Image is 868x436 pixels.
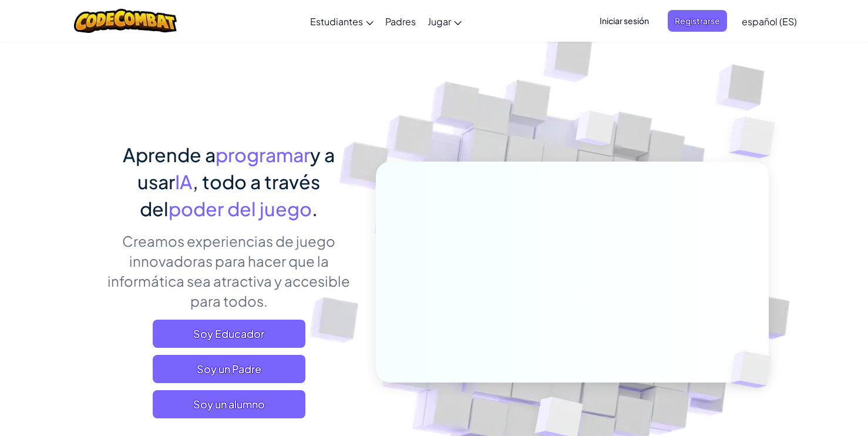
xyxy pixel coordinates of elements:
[742,15,797,28] span: español (ES)
[169,197,312,220] span: poder del juego
[379,5,422,37] a: Padres
[554,88,638,175] img: Overlap cubes
[312,197,318,220] span: .
[216,143,310,166] span: programar
[99,231,358,311] p: Creamos experiencias de juego innovadoras para hacer que la informática sea atractiva y accesible...
[153,320,305,348] a: Soy Educador
[175,170,193,193] span: IA
[153,390,305,418] button: Soy un alumno
[593,10,656,32] button: Iniciar sesión
[153,355,305,383] a: Soy un Padre
[140,170,320,220] span: , todo a través del
[74,9,177,33] img: CodeCombat logo
[706,88,808,187] img: Overlap cubes
[304,5,379,37] a: Estudiantes
[736,5,803,37] a: español (ES)
[668,10,727,32] button: Registrarse
[422,5,467,37] a: Jugar
[428,15,451,28] span: Jugar
[310,15,363,28] span: Estudiantes
[123,143,216,166] span: Aprende a
[711,327,799,412] img: Overlap cubes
